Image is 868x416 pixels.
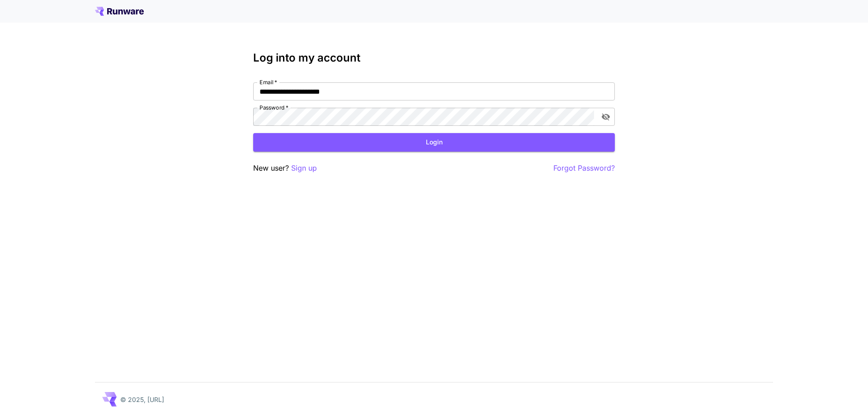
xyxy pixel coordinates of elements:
[291,163,317,174] button: Sign up
[259,78,277,86] label: Email
[253,133,615,152] button: Login
[120,395,164,404] p: © 2025, [URL]
[253,52,615,64] h3: Log into my account
[553,163,615,174] button: Forgot Password?
[598,109,614,125] button: toggle password visibility
[259,104,288,111] label: Password
[253,163,317,174] p: New user?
